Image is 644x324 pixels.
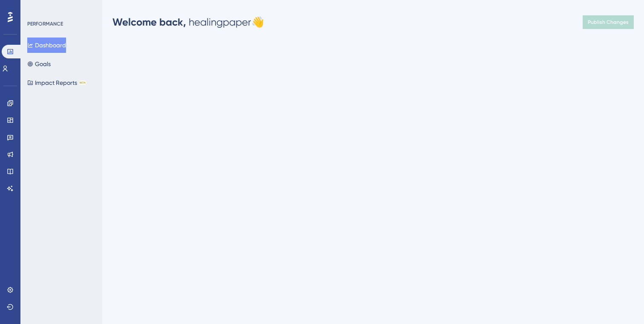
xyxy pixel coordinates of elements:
[27,38,66,53] button: Dashboard
[27,20,63,27] div: PERFORMANCE
[588,19,629,26] span: Publish Changes
[79,81,86,85] div: BETA
[112,15,264,29] div: healingpaper 👋
[27,75,86,90] button: Impact ReportsBETA
[27,56,51,72] button: Goals
[112,16,186,28] span: Welcome back,
[583,15,634,29] button: Publish Changes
